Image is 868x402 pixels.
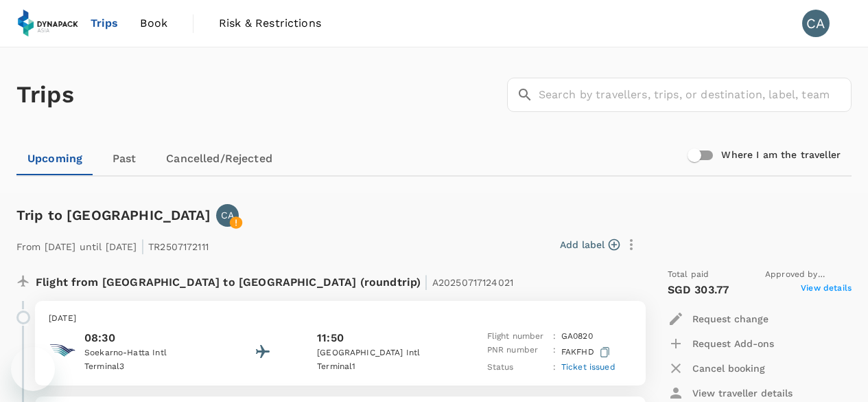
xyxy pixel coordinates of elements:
p: Request change [692,312,769,326]
p: SGD 303.77 [668,282,729,298]
span: | [424,272,428,291]
h6: Where I am the traveller [721,148,841,163]
span: Approved by [765,268,852,282]
p: [GEOGRAPHIC_DATA] Intl [317,346,441,360]
a: Upcoming [16,142,93,175]
p: 08:30 [84,330,208,346]
p: : [553,361,556,375]
p: Request Add-ons [692,337,774,350]
p: : [553,344,556,361]
p: Status [487,361,548,375]
p: [DATE] [49,312,632,326]
p: Terminal 1 [317,360,441,374]
p: View traveller details [692,386,793,400]
p: GA 0820 [561,330,593,344]
p: : [553,330,556,344]
p: From [DATE] until [DATE] TR2507172111 [16,232,209,257]
p: Soekarno-Hatta Intl [84,346,208,360]
button: Cancel booking [668,356,765,381]
p: PNR number [487,344,548,361]
div: CA [802,10,830,37]
p: FAKFHD [561,344,613,361]
h6: Trip to [GEOGRAPHIC_DATA] [16,204,211,226]
span: A20250717124021 [432,277,513,288]
button: Request Add-ons [668,331,774,356]
span: View details [801,282,852,298]
img: Garuda Indonesia [49,337,76,364]
a: Cancelled/Rejected [155,142,283,175]
h1: Trips [16,47,74,142]
p: Flight number [487,330,548,344]
p: Flight from [GEOGRAPHIC_DATA] to [GEOGRAPHIC_DATA] (roundtrip) [36,268,513,293]
span: Trips [91,15,119,32]
input: Search by travellers, trips, or destination, label, team [539,78,852,112]
span: Total paid [668,268,709,282]
span: Risk & Restrictions [219,15,321,32]
p: 11:50 [317,330,344,346]
span: Book [140,15,167,32]
p: Terminal 3 [84,360,208,374]
a: Past [93,142,155,175]
span: | [141,236,145,256]
iframe: Button to launch messaging window [11,347,55,391]
span: Ticket issued [561,362,615,372]
button: Add label [560,238,620,252]
button: Request change [668,306,769,331]
img: Dynapack Asia [16,8,80,38]
p: Cancel booking [692,361,765,375]
p: CA [221,208,234,222]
